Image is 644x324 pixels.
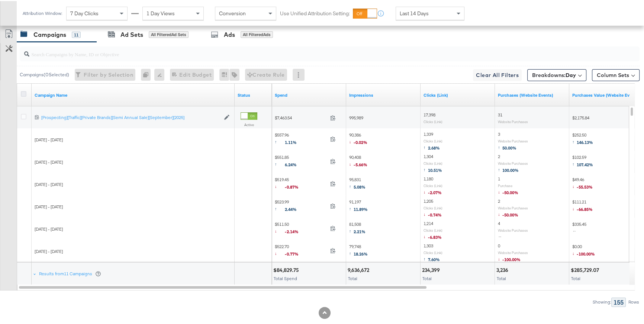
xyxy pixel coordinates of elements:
span: $519.45 [275,176,327,191]
span: ↑ [275,138,285,143]
span: ↓ [498,210,502,216]
span: ↑ [349,182,354,188]
span: 1,304 [424,153,433,158]
span: 107.42% [577,161,593,166]
span: ↔ [572,227,579,232]
span: 50.00% [502,144,516,150]
div: Results from 11 Campaigns [39,270,101,276]
span: -50.00% [502,189,518,194]
sub: Clicks (Link) [424,160,442,164]
button: Breakdowns:Day [527,68,586,80]
div: [Prospecting][Traffic][Private Brands][Semi Annual Sale][September][2025] [41,113,220,119]
span: ↑ [424,143,428,149]
span: 91,197 [349,198,368,213]
span: ↓ [424,210,428,216]
span: ↓ [572,249,577,255]
span: 0 [498,242,500,247]
span: ↓ [498,255,502,260]
span: 1 [498,175,500,180]
span: -0.74% [428,211,442,216]
span: ↓ [349,160,354,166]
div: 155 [611,296,626,306]
sub: Clicks (Link) [424,138,442,142]
div: Ad Sets [120,29,143,38]
span: -55.53% [577,183,593,189]
span: [DATE] - [DATE] [35,225,63,231]
span: ↑ [275,205,285,210]
div: Ads [224,29,235,38]
span: ↓ [572,205,577,210]
span: ↓ [424,188,428,193]
span: -0.77% [285,250,304,256]
span: 7.60% [428,256,440,261]
div: All Filtered Ad Sets [149,30,189,37]
span: $511.50 [275,220,327,235]
span: -2.07% [428,189,442,194]
sub: Website Purchases [498,249,528,254]
div: Results from11 Campaigns [33,262,103,284]
span: 79,748 [349,243,368,258]
span: $111.21 [572,198,593,213]
a: The number of clicks on links appearing on your ad or Page that direct people to your sites off F... [424,91,492,97]
a: [Prospecting][Traffic][Private Brands][Semi Annual Sale][September][2025] [41,113,220,120]
a: The total value of the purchase actions tracked by your Custom Audience pixel on your website aft... [572,91,641,97]
button: Column Sets [592,68,640,80]
span: -0.02% [354,138,367,144]
span: 10.51% [428,166,442,172]
span: -5.66% [354,161,367,166]
b: Day [566,71,576,77]
sub: Clicks (Link) [424,249,442,254]
span: Total Spend [274,275,297,280]
span: $0.00 [572,243,595,258]
span: 18.26% [354,250,368,256]
sub: Clicks (Link) [424,227,442,231]
span: ↓ [349,138,354,143]
span: Last 14 Days [400,9,429,16]
span: 4 [498,219,500,225]
span: ↑ [349,249,354,255]
span: Total [497,275,506,280]
div: Attribution Window: [22,10,62,15]
span: Clear All Filters [476,70,519,79]
sub: Website Purchases [498,205,528,209]
span: 1,205 [424,197,433,203]
sub: Website Purchases [498,160,528,164]
span: Total [571,275,580,280]
span: 1,339 [424,130,433,136]
span: Total [348,275,357,280]
span: ↓ [275,182,285,188]
span: 100.00% [502,166,519,172]
span: 2.44% [285,205,302,211]
span: ↑ [572,160,577,166]
span: 3 [498,130,500,136]
label: Use Unified Attribution Setting: [280,9,350,16]
span: 1 Day Views [146,9,175,16]
span: 2.68% [428,144,440,150]
span: ↓ [275,227,285,232]
span: [DATE] - [DATE] [35,203,63,208]
span: 17,398 [424,111,435,116]
span: -100.00% [577,250,595,256]
span: 146.13% [577,138,593,144]
sub: Clicks (Link) [424,182,442,187]
span: ↔ [498,232,504,238]
span: Total [422,275,432,280]
span: ↑ [349,205,354,210]
span: 2 [498,197,500,203]
span: 1.11% [285,138,302,144]
span: ↓ [424,232,428,238]
div: All Filtered Ads [241,30,273,37]
span: ↑ [424,255,428,260]
span: -6.83% [428,233,442,239]
span: 1,180 [424,175,433,180]
span: Conversion [219,9,246,16]
div: $84,829.75 [273,266,301,273]
div: Rows [628,298,640,304]
span: ↑ [275,160,285,166]
sub: Website Purchases [498,227,528,231]
span: ↓ [275,249,285,255]
span: $522.70 [275,243,327,258]
span: ↑ [498,143,502,149]
sub: Purchase [498,182,512,187]
label: Active [241,121,257,126]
